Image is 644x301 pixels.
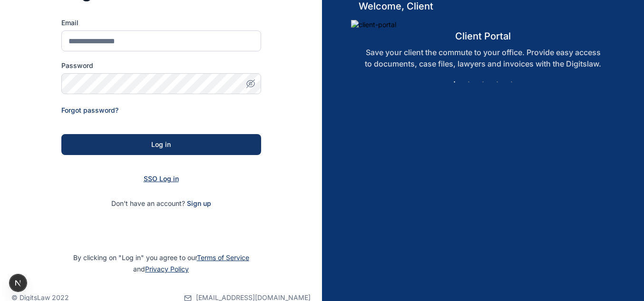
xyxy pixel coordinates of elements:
a: Terms of Service [197,253,249,262]
p: Don't have an account? [61,199,261,208]
button: 2 [464,78,474,87]
p: Save your client the commute to your office. Provide easy access to documents, case files, lawyer... [351,47,615,69]
button: 3 [478,78,488,87]
p: By clicking on "Log in" you agree to our [11,252,311,275]
a: SSO Log in [144,175,179,183]
button: 1 [450,78,459,87]
span: Sign up [187,199,211,208]
button: 5 [507,78,517,87]
button: Previous [410,78,420,87]
a: Forgot password? [61,106,118,114]
button: 4 [493,78,502,87]
button: Next [546,78,556,87]
button: Log in [61,134,261,155]
div: Log in [77,140,246,149]
label: Password [61,61,261,70]
a: Sign up [187,199,211,207]
span: and [133,265,189,273]
a: Privacy Policy [145,265,189,273]
label: Email [61,18,261,28]
img: client-portal [351,20,615,29]
h5: client portal [351,29,615,43]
